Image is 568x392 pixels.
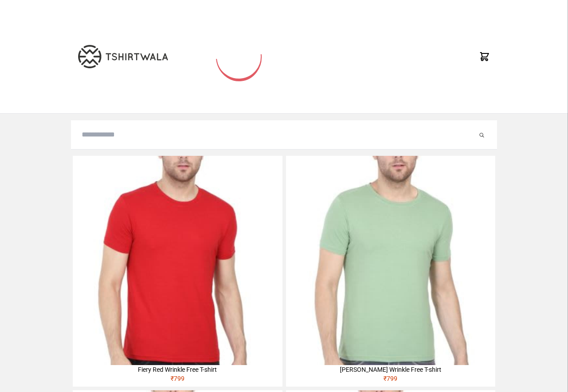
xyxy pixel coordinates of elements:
img: 4M6A2211-320x320.jpg [286,156,495,365]
a: [PERSON_NAME] Wrinkle Free T-shirt₹799 [286,156,495,387]
img: TW-LOGO-400-104.png [78,45,168,68]
div: ₹ 799 [286,374,495,387]
div: Fiery Red Wrinkle Free T-shirt [73,365,282,374]
button: Submit your search query. [477,129,486,140]
a: Fiery Red Wrinkle Free T-shirt₹799 [73,156,282,387]
div: [PERSON_NAME] Wrinkle Free T-shirt [286,365,495,374]
div: ₹ 799 [73,374,282,387]
img: 4M6A2225-320x320.jpg [73,156,282,365]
